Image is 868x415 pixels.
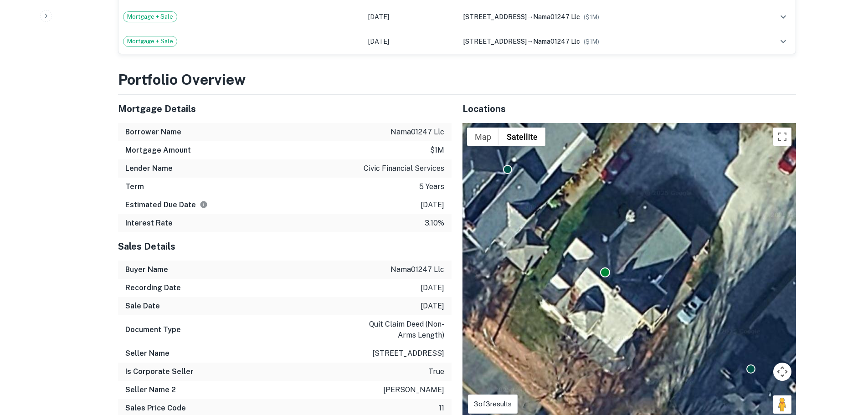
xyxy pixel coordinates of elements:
[125,324,181,335] h6: Document Type
[125,127,181,138] h6: Borrower Name
[421,200,444,210] p: [DATE]
[421,282,444,293] p: [DATE]
[118,69,796,91] h3: Portfolio Overview
[390,127,444,138] p: nama01247 llc
[463,12,742,22] div: →
[118,102,452,116] h5: Mortgage Details
[462,102,796,116] h5: Locations
[421,301,444,312] p: [DATE]
[125,264,168,275] h6: Buyer Name
[467,128,499,146] button: Show street map
[428,366,444,377] p: true
[439,403,444,414] p: 11
[383,384,444,395] p: [PERSON_NAME]
[125,403,186,414] h6: Sales Price Code
[584,14,599,20] span: ($ 1M )
[776,9,791,25] button: expand row
[364,163,444,174] p: civic financial services
[499,128,545,146] button: Show satellite imagery
[776,34,791,49] button: expand row
[364,5,458,29] td: [DATE]
[125,348,169,359] h6: Seller Name
[533,13,580,20] span: nama01247 llc
[822,342,868,386] iframe: Chat Widget
[773,128,791,146] button: Toggle fullscreen view
[125,163,173,174] h6: Lender Name
[773,363,791,381] button: Map camera controls
[125,200,208,210] h6: Estimated Due Date
[125,218,173,229] h6: Interest Rate
[364,29,458,54] td: [DATE]
[533,38,580,45] span: nama01247 llc
[125,366,194,377] h6: Is Corporate Seller
[125,181,144,192] h6: Term
[123,37,177,46] span: Mortgage + Sale
[474,399,512,410] p: 3 of 3 results
[773,395,791,414] button: Drag Pegman onto the map to open Street View
[463,38,527,45] span: [STREET_ADDRESS]
[584,38,599,45] span: ($ 1M )
[425,218,444,229] p: 3.10%
[125,145,191,156] h6: Mortgage Amount
[463,36,742,46] div: →
[125,384,176,395] h6: Seller Name 2
[372,348,444,359] p: [STREET_ADDRESS]
[200,200,208,209] svg: Estimate is based on a standard schedule for this type of loan.
[463,13,527,20] span: [STREET_ADDRESS]
[362,319,444,341] p: quit claim deed (non-arms length)
[125,282,181,293] h6: Recording Date
[123,12,177,21] span: Mortgage + Sale
[419,181,444,192] p: 5 years
[390,264,444,275] p: nama01247 llc
[125,301,160,312] h6: Sale Date
[118,240,452,253] h5: Sales Details
[430,145,444,156] p: $1m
